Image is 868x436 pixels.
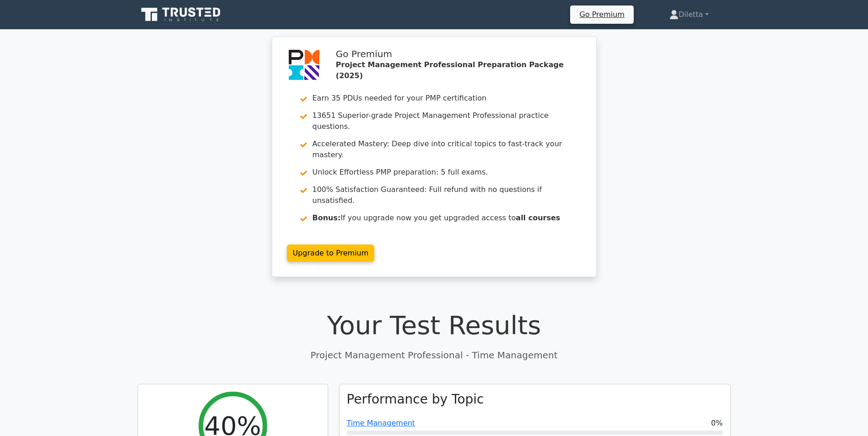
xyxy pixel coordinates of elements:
a: Upgrade to Premium [287,245,375,262]
a: Time Management [347,419,415,427]
a: Diletta [647,5,730,24]
p: Project Management Professional - Time Management [138,348,731,362]
h1: Your Test Results [138,310,731,340]
span: 0% [711,418,722,429]
a: Go Premium [574,8,630,21]
h3: Performance by Topic [347,392,484,407]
